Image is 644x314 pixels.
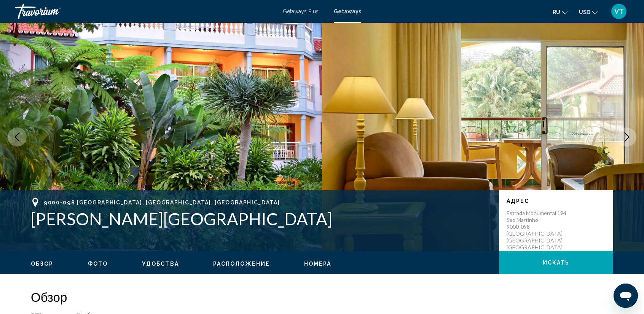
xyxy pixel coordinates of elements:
[213,260,270,267] button: Расположение
[31,289,613,304] h2: Обзор
[31,261,54,267] span: Обзор
[283,8,319,14] a: Getaways Plus
[614,8,624,15] span: VT
[88,260,108,267] button: Фото
[142,260,179,267] button: Удобства
[213,261,270,267] span: Расположение
[142,261,179,267] span: Удобства
[44,199,280,206] span: 9000-098 [GEOGRAPHIC_DATA], [GEOGRAPHIC_DATA], [GEOGRAPHIC_DATA]
[553,9,560,15] span: ru
[553,6,567,18] button: Change language
[31,209,491,229] h1: [PERSON_NAME][GEOGRAPHIC_DATA]
[499,251,613,274] button: искать
[617,128,636,147] button: Next image
[304,261,332,267] span: Номера
[8,128,27,147] button: Previous image
[579,6,598,18] button: Change currency
[334,8,361,14] a: Getaways
[507,210,567,251] p: Estrada Monumental 194 Sao Martinho 9000-098 [GEOGRAPHIC_DATA], [GEOGRAPHIC_DATA], [GEOGRAPHIC_DATA]
[15,4,275,19] a: Travorium
[609,3,629,19] button: User Menu
[507,198,606,204] p: Адрес
[614,284,638,308] iframe: Schaltfläche zum Öffnen des Messaging-Fensters
[88,261,108,267] span: Фото
[31,260,54,267] button: Обзор
[304,260,332,267] button: Номера
[543,260,570,266] span: искать
[579,9,590,15] span: USD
